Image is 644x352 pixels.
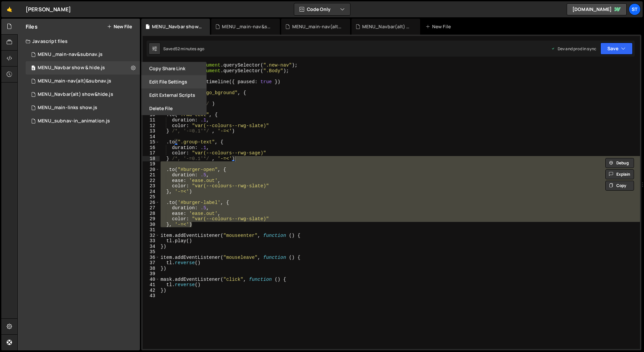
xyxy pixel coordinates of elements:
[26,5,71,13] div: [PERSON_NAME]
[107,24,132,29] button: New File
[143,227,160,233] div: 31
[143,260,160,266] div: 37
[600,43,633,55] button: Save
[143,244,160,250] div: 34
[38,65,105,71] div: MENU_Navbar show & hide.js
[143,156,160,162] div: 18
[31,66,35,71] span: 9
[362,23,412,30] div: MENU_Navbar(alt) show&hide.js
[425,23,453,30] div: New File
[605,158,634,168] button: Debug
[629,3,641,15] a: St
[38,91,113,97] div: MENU_Navbar(alt) show&hide.js
[143,277,160,282] div: 40
[143,150,160,156] div: 17
[222,23,272,30] div: MENU _main-nav&subnav.js
[141,62,207,75] button: Copy share link
[143,238,160,244] div: 33
[152,23,202,30] div: MENU_Navbar show & hide.js
[143,255,160,261] div: 36
[143,189,160,195] div: 24
[143,117,160,123] div: 11
[141,75,207,88] button: Edit File Settings
[143,249,160,255] div: 35
[38,52,103,58] div: MENU _main-nav&subnav.js
[143,194,160,200] div: 25
[143,167,160,173] div: 20
[38,118,110,124] div: MENU_subnav-in_animation.js
[143,205,160,211] div: 27
[143,233,160,239] div: 32
[143,271,160,277] div: 39
[26,23,38,30] h2: Files
[143,139,160,145] div: 15
[26,61,140,75] div: MENU_Navbar show & hide.js
[143,128,160,134] div: 13
[175,46,204,52] div: 52 minutes ago
[143,161,160,167] div: 19
[141,102,207,115] button: Delete File
[143,134,160,140] div: 14
[26,48,140,61] div: MENU _main-nav&subnav.js
[26,101,140,114] div: 16445/44745.js
[143,282,160,288] div: 41
[38,105,97,111] div: MENU_main-links show.js
[143,145,160,151] div: 16
[143,178,160,184] div: 22
[605,169,634,179] button: Explain
[141,88,207,102] button: Edit External Scripts
[143,266,160,271] div: 38
[143,288,160,293] div: 42
[143,211,160,217] div: 28
[143,222,160,228] div: 30
[26,75,140,88] div: MENU_main-nav(alt)&subnav.js
[1,1,18,17] a: 🤙
[567,3,627,15] a: [DOMAIN_NAME]
[551,46,596,52] div: Dev and prod in sync
[143,183,160,189] div: 23
[38,78,111,84] div: MENU_main-nav(alt)&subnav.js
[163,46,204,52] div: Saved
[143,172,160,178] div: 21
[294,3,350,15] button: Code Only
[292,23,342,30] div: MENU_main-nav(alt)&subnav.js
[26,114,140,128] div: 16445/44754.js
[26,88,140,101] div: MENU_Navbar(alt) show&hide.js
[143,123,160,129] div: 12
[143,216,160,222] div: 29
[143,293,160,299] div: 43
[605,181,634,191] button: Copy
[18,35,140,48] div: Javascript files
[143,200,160,206] div: 26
